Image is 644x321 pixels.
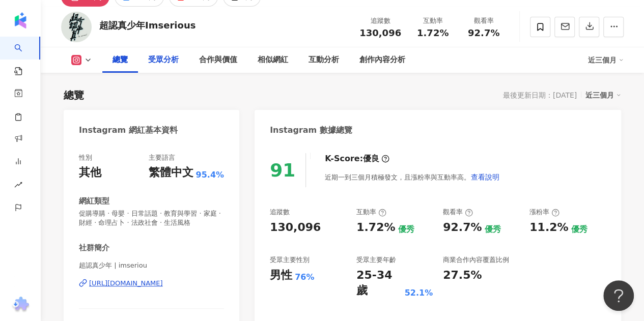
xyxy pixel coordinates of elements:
[470,167,500,187] button: 查看說明
[79,153,92,162] div: 性別
[443,208,473,217] div: 觀看率
[148,165,193,181] div: 繁體中文
[464,16,503,26] div: 觀看率
[270,268,292,283] div: 男性
[79,196,109,207] div: 網紅類型
[529,220,568,236] div: 11.2%
[12,12,29,28] img: logo icon
[356,220,395,236] div: 1.72%
[468,28,499,38] span: 92.7%
[359,16,401,26] div: 追蹤數
[309,54,339,66] div: 互動分析
[443,255,509,265] div: 商業合作內容覆蓋比例
[258,54,288,66] div: 相似網紅
[199,54,237,66] div: 合作與價值
[503,91,577,99] div: 最後更新日期：[DATE]
[195,169,224,181] span: 95.4%
[404,287,433,299] div: 52.1%
[471,173,499,181] span: 查看說明
[79,261,224,270] span: 超認真少年 | imseriou
[295,272,314,283] div: 76%
[14,174,22,197] span: rise
[148,54,179,66] div: 受眾分析
[270,220,321,236] div: 130,096
[89,279,163,288] div: [URL][DOMAIN_NAME]
[270,160,295,181] div: 91
[270,125,352,136] div: Instagram 數據總覽
[356,255,396,265] div: 受眾主要年齡
[325,167,500,187] div: 近期一到三個月積極發文，且漲粉率與互動率高。
[359,27,401,38] span: 130,096
[270,255,310,265] div: 受眾主要性別
[325,153,389,164] div: K-Score :
[443,268,482,283] div: 27.5%
[413,16,452,26] div: 互動率
[99,19,195,32] div: 超認真少年Imserious
[270,208,290,217] div: 追蹤數
[79,209,224,227] span: 促購導購 · 母嬰 · 日常話題 · 教育與學習 · 家庭 · 財經 · 命理占卜 · 法政社會 · 生活風格
[588,52,624,68] div: 近三個月
[484,224,500,235] div: 優秀
[571,224,587,235] div: 優秀
[61,12,92,42] img: KOL Avatar
[14,37,35,76] a: search
[79,279,224,288] a: [URL][DOMAIN_NAME]
[363,153,379,164] div: 優良
[443,220,482,236] div: 92.7%
[417,28,449,38] span: 1.72%
[398,224,414,235] div: 優秀
[603,280,634,311] iframe: Help Scout Beacon - Open
[529,208,559,217] div: 漲粉率
[148,153,175,162] div: 主要語言
[356,208,386,217] div: 互動率
[79,125,178,136] div: Instagram 網紅基本資料
[359,54,405,66] div: 創作內容分析
[79,165,101,181] div: 其他
[79,243,109,253] div: 社群簡介
[356,268,402,299] div: 25-34 歲
[64,88,84,102] div: 總覽
[585,89,621,102] div: 近三個月
[11,297,31,313] img: chrome extension
[113,54,128,66] div: 總覽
